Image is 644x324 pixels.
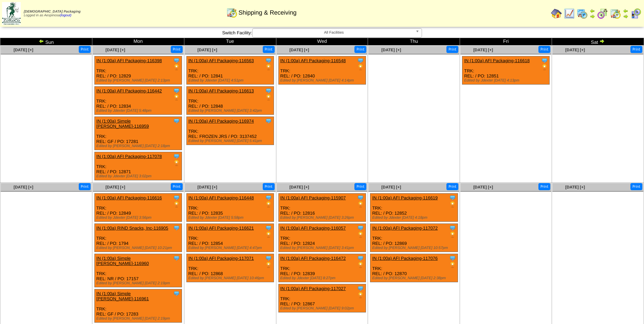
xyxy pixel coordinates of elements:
img: Tooltip [357,194,364,201]
img: Tooltip [357,224,364,231]
div: Edited by Jdexter [DATE] 4:51pm [188,78,274,83]
a: IN (1:00a) AFI Packaging-117027 [280,286,346,291]
div: Edited by Jdexter [DATE] 3:02pm [96,174,182,178]
span: [DATE] [+] [106,185,125,190]
img: Tooltip [265,255,272,262]
img: arrowright.gif [599,38,605,44]
div: Edited by [PERSON_NAME] [DATE] 3:42pm [188,109,274,113]
a: [DATE] [+] [381,185,401,190]
a: IN (1:00a) AFI Packaging-116613 [188,88,254,93]
div: TRK: REL: GF / PO: 17281 [94,117,182,150]
div: TRK: REL: / PO: 12854 [186,224,274,252]
div: TRK: REL: / PO: 12835 [186,194,274,222]
img: PO [449,201,456,208]
img: Tooltip [265,87,272,94]
a: [DATE] [+] [106,48,125,52]
a: [DATE] [+] [289,185,309,190]
img: PO [357,262,364,268]
button: Print [630,46,642,53]
img: PO [357,64,364,71]
td: Sat [552,38,644,46]
a: IN (1:00a) AFI Packaging-117076 [372,256,438,261]
img: PO [541,64,548,71]
a: [DATE] [+] [473,185,493,190]
div: TRK: REL: / PO: 12824 [278,224,366,252]
img: Tooltip [173,118,180,124]
div: TRK: REL: / PO: 1794 [94,224,182,252]
div: Edited by Jdexter [DATE] 3:56pm [96,216,182,220]
a: IN (1:00a) AFI Packaging-115907 [280,195,346,200]
span: [DATE] [+] [198,48,217,52]
span: [DATE] [+] [473,48,493,52]
a: [DATE] [+] [565,185,585,190]
img: PO [357,201,364,208]
a: IN (1:00a) AFI Packaging-116057 [280,226,346,231]
div: Edited by [PERSON_NAME] [DATE] 4:47pm [188,246,274,250]
div: Edited by [PERSON_NAME] [DATE] 2:13pm [96,78,182,83]
div: Edited by Jdexter [DATE] 5:48pm [96,109,182,113]
td: Fri [460,38,552,46]
img: arrowright.gif [623,14,628,19]
div: Edited by Jdexter [DATE] 5:58pm [188,216,274,220]
div: Edited by [PERSON_NAME] [DATE] 2:18pm [96,144,182,148]
div: TRK: REL: GF / PO: 17283 [94,289,182,323]
a: IN (1:00a) AFI Packaging-116616 [96,195,162,200]
a: IN (1:00a) AFI Packaging-116448 [188,195,254,200]
td: Wed [276,38,368,46]
a: [DATE] [+] [565,48,585,52]
img: arrowleft.gif [39,38,44,44]
img: PO [357,231,364,238]
div: TRK: REL: / PO: 12869 [370,224,458,252]
div: Edited by [PERSON_NAME] [DATE] 2:38pm [372,276,457,280]
img: line_graph.gif [564,8,575,19]
button: Print [446,46,458,53]
button: Print [263,183,275,190]
button: Print [538,183,550,190]
div: Edited by [PERSON_NAME] [DATE] 2:19pm [96,317,182,321]
img: Tooltip [173,194,180,201]
img: PO [449,262,456,268]
img: Tooltip [265,57,272,64]
div: TRK: REL: / PO: 12834 [94,87,182,115]
div: Edited by Jdexter [DATE] 4:13pm [464,78,549,83]
img: PO [449,231,456,238]
div: TRK: REL: / PO: 12849 [94,194,182,222]
a: IN (1:00a) AFI Packaging-116619 [372,195,438,200]
a: [DATE] [+] [289,48,309,52]
div: Edited by [PERSON_NAME] [DATE] 9:02pm [280,306,366,310]
div: TRK: REL: FROZEN JRS / PO: 3137452 [186,117,274,145]
img: Tooltip [173,153,180,160]
a: IN (1:00a) AFI Packaging-116621 [188,226,254,231]
a: (logout) [60,14,71,17]
span: [DEMOGRAPHIC_DATA] Packaging [24,10,80,14]
a: IN (1:00a) AFI Packaging-117072 [372,226,438,231]
img: Tooltip [357,57,364,64]
a: [DATE] [+] [381,48,401,52]
div: TRK: REL: / PO: 12829 [94,56,182,85]
div: Edited by [PERSON_NAME] [DATE] 2:19pm [96,281,182,285]
div: Edited by [PERSON_NAME] [DATE] 4:14pm [280,78,366,83]
img: PO [173,201,180,208]
img: PO [265,94,272,101]
div: Edited by [PERSON_NAME] [DATE] 10:57pm [372,246,457,250]
img: PO [265,262,272,268]
img: Tooltip [449,224,456,231]
button: Print [630,183,642,190]
div: TRK: REL: / PO: 12841 [186,56,274,85]
img: Tooltip [449,255,456,262]
a: IN (1:00a) Simple [PERSON_NAME]-116961 [96,291,149,301]
a: IN (1:00a) AFI Packaging-117071 [188,256,254,261]
div: TRK: REL: NR / PO: 17157 [94,254,182,287]
a: IN (1:00a) AFI Packaging-116442 [96,88,162,93]
div: Edited by [PERSON_NAME] [DATE] 3:41pm [280,246,366,250]
div: TRK: REL: / PO: 12852 [370,194,458,222]
span: [DATE] [+] [14,48,33,52]
img: PO [265,201,272,208]
img: arrowleft.gif [590,8,595,14]
span: All Facilities [255,29,413,37]
span: [DATE] [+] [198,185,217,190]
button: Print [354,46,366,53]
